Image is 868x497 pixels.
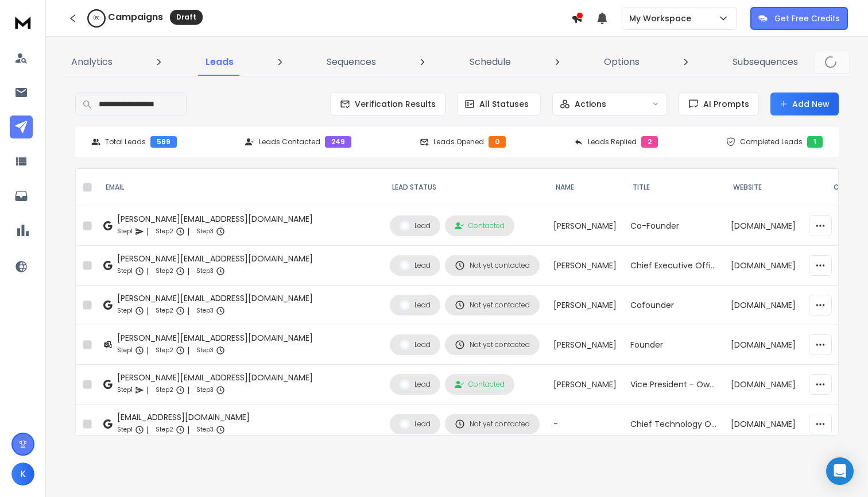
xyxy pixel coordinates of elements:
[724,206,824,246] td: [DOMAIN_NAME]
[96,169,383,206] th: EMAIL
[146,424,149,436] p: |
[770,93,839,115] button: Add New
[196,305,214,317] p: Step 3
[400,260,431,271] div: Lead
[117,213,313,225] div: [PERSON_NAME][EMAIL_ADDRESS][DOMAIN_NAME]
[623,286,724,325] td: Cofounder
[117,292,313,304] div: [PERSON_NAME][EMAIL_ADDRESS][DOMAIN_NAME]
[156,345,173,356] p: Step 2
[117,226,133,237] p: Step 1
[105,137,146,147] p: Total Leads
[629,13,696,24] p: My Workspace
[724,286,824,325] td: [DOMAIN_NAME]
[641,136,658,148] div: 2
[750,7,848,30] button: Get Free Credits
[146,265,149,277] p: |
[400,300,431,310] div: Lead
[327,55,376,69] p: Sequences
[383,169,547,206] th: LEAD STATUS
[604,55,640,69] p: Options
[199,48,241,76] a: Leads
[187,345,189,356] p: |
[196,384,214,396] p: Step 3
[206,55,234,69] p: Leads
[117,424,133,436] p: Step 1
[117,305,133,317] p: Step 1
[470,55,511,69] p: Schedule
[146,305,149,317] p: |
[724,325,824,365] td: [DOMAIN_NAME]
[196,424,214,436] p: Step 3
[146,384,149,396] p: |
[187,424,189,436] p: |
[196,345,214,356] p: Step 3
[196,226,214,237] p: Step 3
[623,169,724,206] th: title
[547,206,623,246] td: [PERSON_NAME]
[547,169,623,206] th: NAME
[597,48,646,76] a: Options
[575,98,606,110] p: Actions
[320,48,383,76] a: Sequences
[724,404,824,444] td: [DOMAIN_NAME]
[108,10,163,24] h1: Campaigns
[117,265,133,277] p: Step 1
[187,226,189,237] p: |
[724,169,824,206] th: website
[699,98,749,110] span: AI Prompts
[150,136,177,148] div: 569
[774,13,840,24] p: Get Free Credits
[547,246,623,286] td: [PERSON_NAME]
[156,384,173,396] p: Step 2
[623,325,724,365] td: Founder
[146,345,149,356] p: |
[156,424,173,436] p: Step 2
[64,48,119,76] a: Analytics
[547,365,623,404] td: [PERSON_NAME]
[623,246,724,286] td: Chief Executive Officer
[400,379,431,390] div: Lead
[724,246,824,286] td: [DOMAIN_NAME]
[826,457,854,485] div: Open Intercom Messenger
[117,253,313,264] div: [PERSON_NAME][EMAIL_ADDRESS][DOMAIN_NAME]
[807,136,823,148] div: 1
[547,286,623,325] td: [PERSON_NAME]
[479,98,529,110] p: All Statuses
[455,300,530,310] div: Not yet contacted
[146,226,149,237] p: |
[325,136,351,148] div: 249
[400,419,431,429] div: Lead
[330,93,445,115] button: Verification Results
[94,15,99,22] p: 0 %
[400,340,431,350] div: Lead
[117,384,133,396] p: Step 1
[588,137,637,147] p: Leads Replied
[623,404,724,444] td: Chief Technology Officer and Co-Founder
[156,305,173,317] p: Step 2
[11,11,34,33] img: logo
[117,411,250,423] div: [EMAIL_ADDRESS][DOMAIN_NAME]
[455,340,530,350] div: Not yet contacted
[170,10,203,25] div: Draft
[724,365,824,404] td: [DOMAIN_NAME]
[455,419,530,429] div: Not yet contacted
[259,137,320,147] p: Leads Contacted
[547,325,623,365] td: [PERSON_NAME]
[187,305,189,317] p: |
[400,221,431,231] div: Lead
[463,48,518,76] a: Schedule
[196,265,214,277] p: Step 3
[117,372,313,383] div: [PERSON_NAME][EMAIL_ADDRESS][DOMAIN_NAME]
[433,137,484,147] p: Leads Opened
[350,98,436,110] span: Verification Results
[117,345,133,356] p: Step 1
[117,332,313,344] div: [PERSON_NAME][EMAIL_ADDRESS][DOMAIN_NAME]
[71,55,113,69] p: Analytics
[455,260,530,271] div: Not yet contacted
[187,384,189,396] p: |
[156,265,173,277] p: Step 2
[679,93,759,115] button: AI Prompts
[11,463,34,486] button: K
[726,48,805,76] a: Subsequences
